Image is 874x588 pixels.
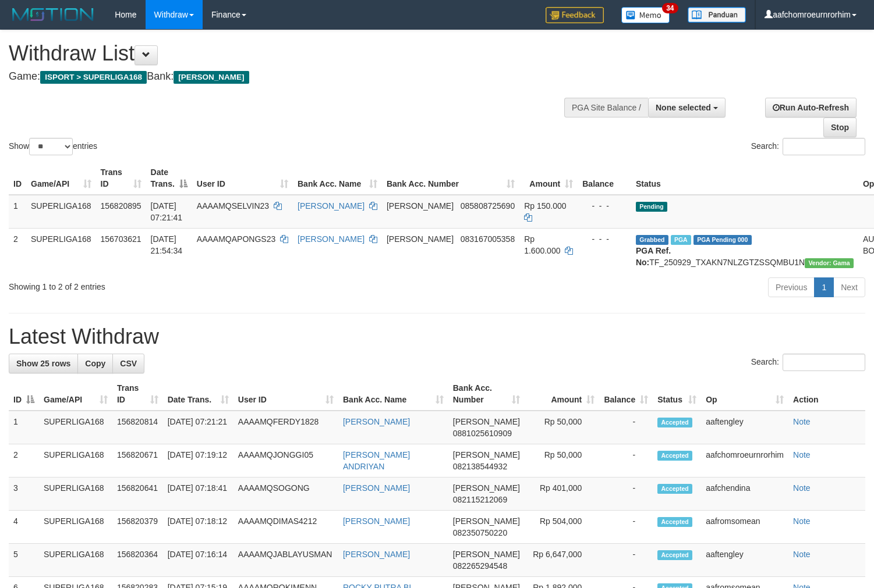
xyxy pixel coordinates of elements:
[461,201,515,211] span: Copy 085808725690 to clipboard
[453,516,520,526] span: [PERSON_NAME]
[9,195,26,229] td: 1
[163,411,233,444] td: [DATE] 07:21:21
[793,516,811,526] a: Note
[524,201,566,211] span: Rp 150.000
[823,117,857,137] a: Stop
[793,550,811,559] a: Note
[662,3,678,13] span: 34
[453,483,520,493] span: [PERSON_NAME]
[9,162,26,195] th: ID
[298,201,365,211] a: [PERSON_NAME]
[233,377,338,411] th: User ID: activate to sort column ascending
[693,235,752,245] span: PGA Pending
[174,71,249,84] span: [PERSON_NAME]
[112,477,163,511] td: 156820641
[9,276,355,293] div: Showing 1 to 2 of 2 entries
[197,234,275,244] span: AAAAMQAPONGS23
[233,511,338,544] td: AAAAMQDIMAS4212
[657,517,692,527] span: Accepted
[582,200,627,212] div: - - -
[793,483,811,493] a: Note
[453,528,507,537] span: Copy 082350750220 to clipboard
[525,377,599,411] th: Amount: activate to sort column ascending
[338,377,448,411] th: Bank Acc. Name: activate to sort column ascending
[9,444,39,477] td: 2
[631,228,858,273] td: TF_250929_TXAKN7NLZGTZSSQMBU1N
[814,277,834,297] a: 1
[39,511,112,544] td: SUPERLIGA168
[636,202,667,212] span: Pending
[636,246,671,267] b: PGA Ref. No:
[453,550,520,559] span: [PERSON_NAME]
[163,377,233,411] th: Date Trans.: activate to sort column ascending
[26,195,96,229] td: SUPERLIGA168
[783,138,865,155] input: Search:
[657,484,692,494] span: Accepted
[599,511,653,544] td: -
[39,377,112,411] th: Game/API: activate to sort column ascending
[112,354,144,373] a: CSV
[39,477,112,511] td: SUPERLIGA168
[163,544,233,577] td: [DATE] 07:16:14
[453,450,520,459] span: [PERSON_NAME]
[599,477,653,511] td: -
[656,103,711,112] span: None selected
[9,477,39,511] td: 3
[9,511,39,544] td: 4
[525,444,599,477] td: Rp 50,000
[524,234,560,255] span: Rp 1.600.000
[525,477,599,511] td: Rp 401,000
[96,162,146,195] th: Trans ID: activate to sort column ascending
[343,450,410,471] a: [PERSON_NAME] ANDRIYAN
[343,483,410,493] a: [PERSON_NAME]
[151,234,183,255] span: [DATE] 21:54:34
[112,444,163,477] td: 156820671
[26,162,96,195] th: Game/API: activate to sort column ascending
[793,417,811,426] a: Note
[85,359,105,368] span: Copy
[9,411,39,444] td: 1
[39,444,112,477] td: SUPERLIGA168
[453,462,507,471] span: Copy 082138544932 to clipboard
[519,162,578,195] th: Amount: activate to sort column ascending
[793,450,811,459] a: Note
[648,98,726,117] button: None selected
[233,544,338,577] td: AAAAMQJABLAYUSMAN
[9,6,97,23] img: MOTION_logo.png
[546,7,604,23] img: Feedback.jpg
[453,429,512,438] span: Copy 0881025610909 to clipboard
[9,354,78,373] a: Show 25 rows
[833,277,865,297] a: Next
[26,228,96,273] td: SUPERLIGA168
[233,444,338,477] td: AAAAMQJONGGI05
[382,162,519,195] th: Bank Acc. Number: activate to sort column ascending
[9,42,571,65] h1: Withdraw List
[448,377,525,411] th: Bank Acc. Number: activate to sort column ascending
[599,444,653,477] td: -
[40,71,147,84] span: ISPORT > SUPERLIGA168
[701,377,788,411] th: Op: activate to sort column ascending
[16,359,70,368] span: Show 25 rows
[101,201,141,211] span: 156820895
[701,544,788,577] td: aaftengley
[9,228,26,273] td: 2
[192,162,293,195] th: User ID: activate to sort column ascending
[765,98,857,117] a: Run Auto-Refresh
[77,354,113,373] a: Copy
[29,138,73,155] select: Showentries
[9,325,865,348] h1: Latest Withdraw
[701,477,788,511] td: aafchendina
[9,138,97,155] label: Show entries
[120,359,137,368] span: CSV
[701,411,788,444] td: aaftengley
[653,377,701,411] th: Status: activate to sort column ascending
[578,162,631,195] th: Balance
[701,444,788,477] td: aafchomroeurnrorhim
[343,550,410,559] a: [PERSON_NAME]
[112,377,163,411] th: Trans ID: activate to sort column ascending
[701,511,788,544] td: aafromsomean
[525,411,599,444] td: Rp 50,000
[751,138,865,155] label: Search:
[453,561,507,571] span: Copy 082265294548 to clipboard
[461,234,515,244] span: Copy 083167005358 to clipboard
